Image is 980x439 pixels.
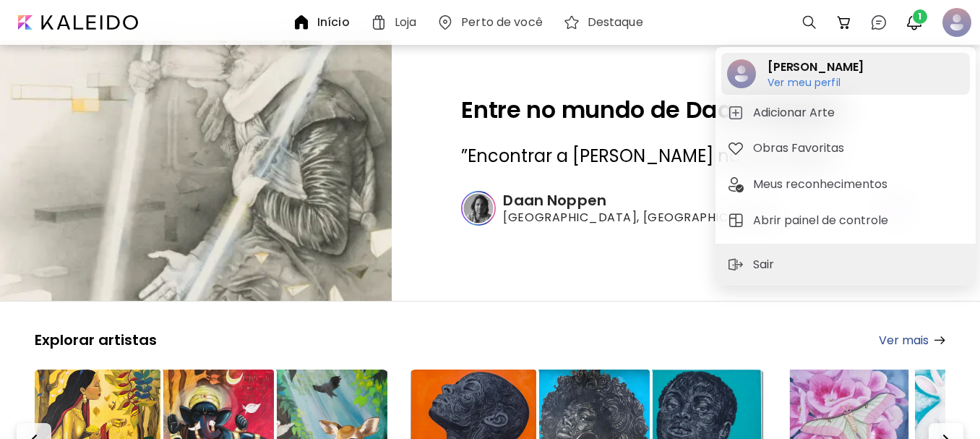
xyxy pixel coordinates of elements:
[753,140,848,157] h5: Obras Favoritas
[727,140,744,157] img: tab
[721,98,970,127] button: tabAdicionar Arte
[721,206,970,235] button: tabAbrir painel de controle
[753,256,779,273] p: Sair
[727,176,744,193] img: tab
[768,76,864,89] h6: Ver meu perfil
[753,212,893,229] h5: Abrir painel de controle
[753,104,839,122] h5: Adicionar Arte
[768,59,864,76] h2: [PERSON_NAME]
[753,176,892,193] h5: Meus reconhecimentos
[721,134,970,163] button: tabObras Favoritas
[727,104,744,122] img: tab
[727,212,744,229] img: tab
[721,170,970,199] button: tabMeus reconhecimentos
[727,256,744,273] img: sign-out
[721,250,785,279] button: sign-outSair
